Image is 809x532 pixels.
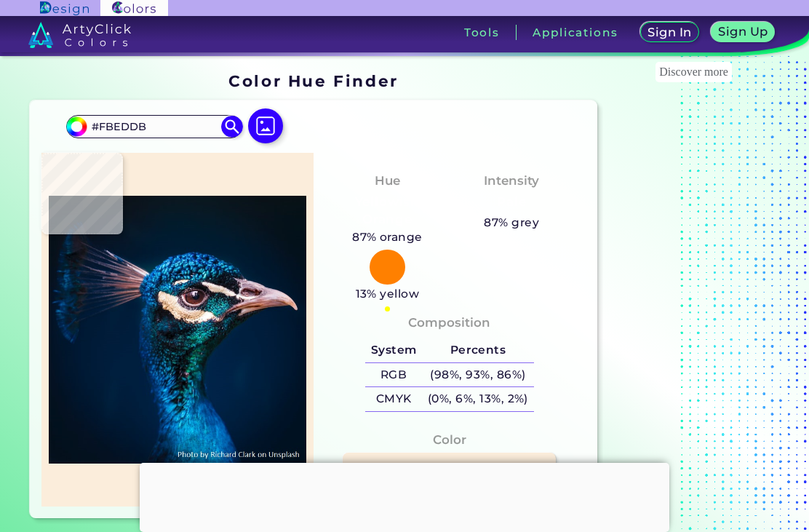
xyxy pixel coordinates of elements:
h1: Color Hue Finder [228,70,398,92]
h5: RGB [365,363,422,387]
h4: Composition [408,312,490,333]
h5: (0%, 6%, 13%, 2%) [422,387,533,411]
h3: Applications [533,27,618,38]
h3: Yellowish Orange [333,194,441,228]
h4: Hue [375,170,400,191]
h5: System [365,338,422,362]
h4: Intensity [484,170,539,191]
img: icon picture [248,108,283,143]
h5: 87% orange [346,228,428,247]
div: These are topics related to the article that might interest you [655,62,732,82]
iframe: Advertisement [140,463,669,528]
input: type color.. [87,117,222,137]
h5: Percents [422,338,533,362]
a: Sign Up [714,23,773,41]
h5: 87% grey [484,213,539,232]
h5: (98%, 93%, 86%) [422,363,533,387]
img: ArtyClick Design logo [40,1,89,15]
h3: Pale [491,194,533,211]
h3: Tools [464,27,500,38]
h5: Sign Up [720,26,766,37]
h5: 13% yellow [350,285,425,303]
img: icon search [221,116,243,138]
h5: CMYK [365,387,422,411]
img: img_pavlin.jpg [49,160,306,499]
img: logo_artyclick_colors_white.svg [28,22,131,48]
h5: Sign In [650,27,690,38]
a: Sign In [642,23,697,41]
h4: Color [433,429,466,450]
